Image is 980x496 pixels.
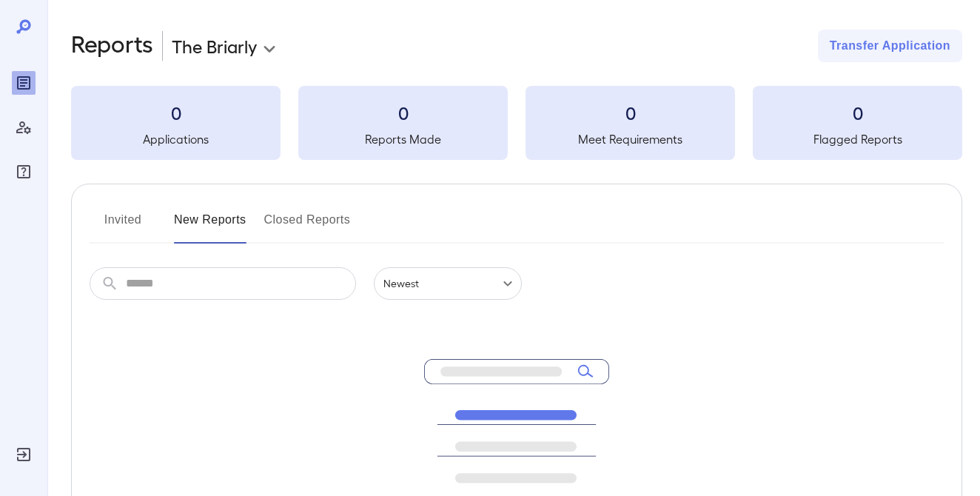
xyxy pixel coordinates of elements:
button: Transfer Application [818,30,962,62]
p: The Briarly [172,34,257,58]
div: Newest [374,267,522,300]
h5: Flagged Reports [753,130,962,148]
h2: Reports [71,30,153,62]
h3: 0 [753,101,962,124]
h3: 0 [71,101,281,124]
h5: Applications [71,130,281,148]
h3: 0 [526,101,735,124]
div: Manage Users [12,115,36,139]
div: Reports [12,71,36,95]
h5: Meet Requirements [526,130,735,148]
div: Log Out [12,443,36,466]
div: FAQ [12,160,36,184]
summary: 0Applications0Reports Made0Meet Requirements0Flagged Reports [71,86,962,160]
button: New Reports [174,208,246,244]
button: Closed Reports [264,208,351,244]
button: Invited [90,208,156,244]
h5: Reports Made [298,130,508,148]
h3: 0 [298,101,508,124]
